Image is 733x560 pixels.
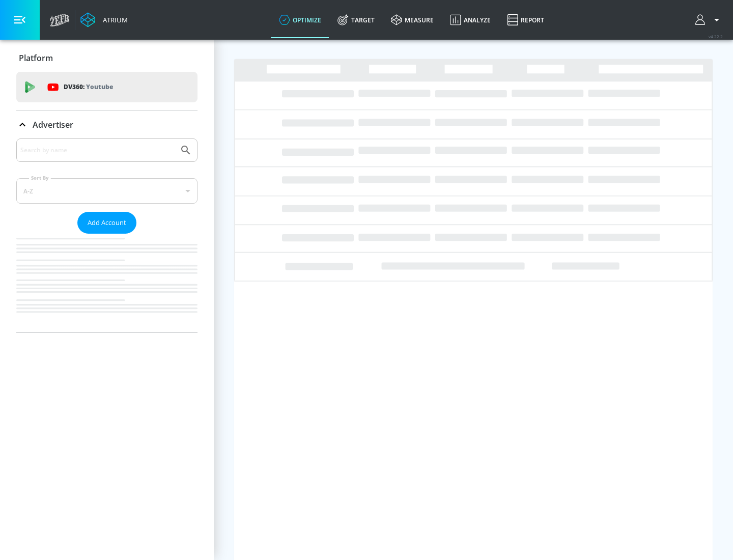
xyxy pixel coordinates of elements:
p: Advertiser [33,119,73,130]
div: DV360: Youtube [16,72,198,102]
nav: list of Advertiser [16,234,198,332]
a: Analyze [442,2,499,38]
a: optimize [271,2,329,38]
div: Advertiser [16,138,198,332]
div: Atrium [99,15,128,24]
a: Report [499,2,552,38]
input: Search by name [20,144,175,157]
div: Platform [16,44,198,72]
p: DV360: [64,81,113,93]
a: Atrium [80,12,128,27]
span: v 4.22.2 [709,34,723,39]
div: Advertiser [16,110,198,139]
label: Sort By [29,175,51,181]
a: Target [329,2,383,38]
a: measure [383,2,442,38]
p: Platform [19,52,53,64]
div: A-Z [16,178,198,204]
p: Youtube [86,81,113,92]
button: Add Account [77,212,136,234]
span: Add Account [88,217,126,229]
